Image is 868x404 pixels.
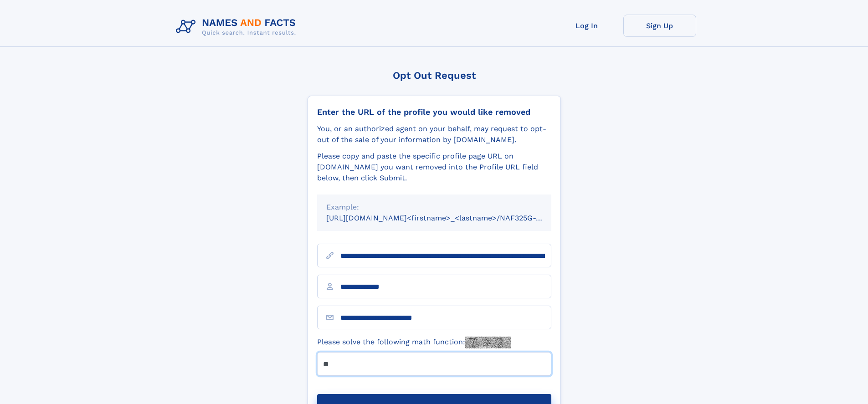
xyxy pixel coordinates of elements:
[317,337,511,348] label: Please solve the following math function:
[326,214,569,222] small: [URL][DOMAIN_NAME]<firstname>_<lastname>/NAF325G-xxxxxxxx
[623,15,696,37] a: Sign Up
[550,15,623,37] a: Log In
[317,151,551,184] div: Please copy and paste the specific profile page URL on [DOMAIN_NAME] you want removed into the Pr...
[308,70,561,81] div: Opt Out Request
[172,15,303,39] img: Logo Names and Facts
[326,202,542,213] div: Example:
[317,123,551,145] div: You, or an authorized agent on your behalf, may request to opt-out of the sale of your informatio...
[317,107,551,117] div: Enter the URL of the profile you would like removed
